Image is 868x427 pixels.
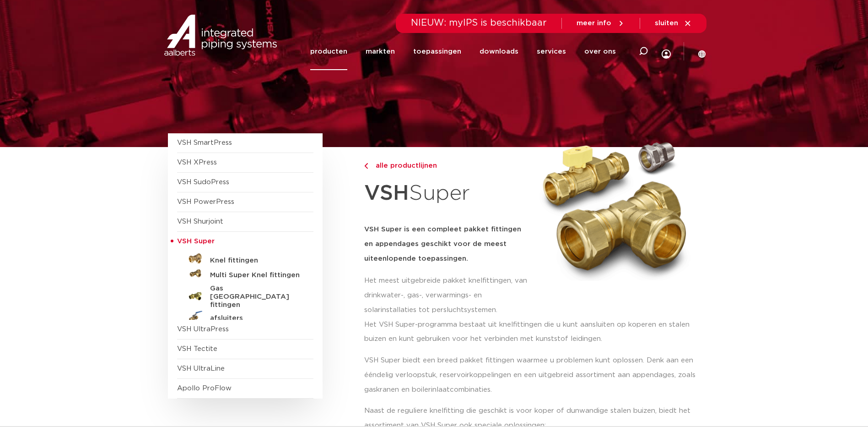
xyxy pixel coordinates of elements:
[480,33,518,70] a: downloads
[584,33,616,70] a: over ons
[177,179,229,186] a: VSH SudoPress
[411,18,547,27] span: NIEUW: myIPS is beschikbaar
[177,309,313,324] a: afsluiters
[577,19,625,27] a: meer info
[364,183,409,204] strong: VSH
[177,385,232,392] a: Apollo ProFlow
[177,218,223,225] a: VSH Shurjoint
[370,162,437,169] span: alle productlijnen
[177,238,215,245] span: VSH Super
[310,33,347,70] a: producten
[210,314,301,323] h5: afsluiters
[310,33,616,70] nav: Menu
[177,252,313,266] a: Knel fittingen
[177,266,313,281] a: Multi Super Knel fittingen
[177,159,217,166] a: VSH XPress
[364,222,530,266] h5: VSH Super is een compleet pakket fittingen en appendages geschikt voor de meest uiteenlopende toe...
[662,30,671,73] div: my IPS
[655,19,692,27] a: sluiten
[364,318,701,347] p: Het VSH Super-programma bestaat uit knelfittingen die u kunt aansluiten op koperen en stalen buiz...
[655,20,678,27] span: sluiten
[364,353,701,397] p: VSH Super biedt een breed pakket fittingen waarmee u problemen kunt oplossen. Denk aan een ééndel...
[364,163,368,169] img: chevron-right.svg
[177,281,313,309] a: Gas [GEOGRAPHIC_DATA] fittingen
[177,365,225,372] a: VSH UltraLine
[177,139,232,146] a: VSH SmartPress
[177,326,229,333] a: VSH UltraPress
[364,160,530,171] a: alle productlijnen
[364,274,530,318] p: Het meest uitgebreide pakket knelfittingen, van drinkwater-, gas-, verwarmings- en solarinstallat...
[210,271,301,279] h5: Multi Super Knel fittingen
[577,20,611,27] span: meer info
[210,257,301,265] h5: Knel fittingen
[364,176,530,211] h1: Super
[177,198,234,205] a: VSH PowerPress
[413,33,461,70] a: toepassingen
[177,345,217,352] a: VSH Tectite
[210,285,301,309] h5: Gas [GEOGRAPHIC_DATA] fittingen
[366,33,395,70] a: markten
[537,33,566,70] a: services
